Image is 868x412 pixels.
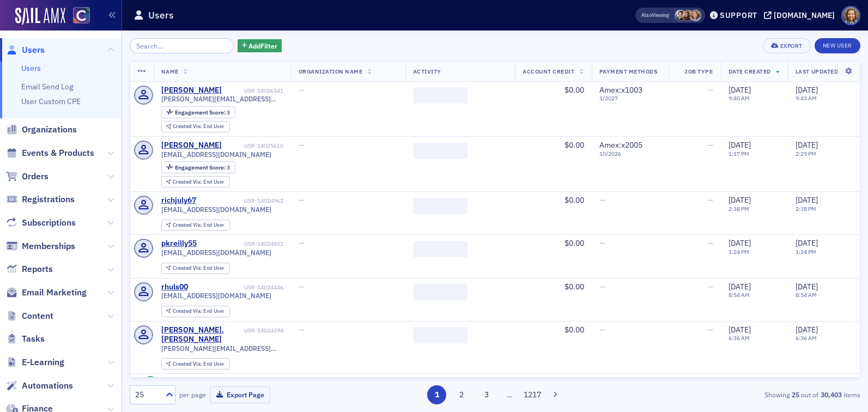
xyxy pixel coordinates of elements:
[707,195,713,205] span: —
[161,239,197,249] a: pkreilly55
[729,68,771,75] span: Date Created
[161,325,242,344] a: [PERSON_NAME].[PERSON_NAME]
[175,165,230,171] div: 3
[299,140,305,150] span: —
[818,390,843,399] strong: 30,403
[599,325,605,335] span: —
[22,263,53,275] span: Reports
[720,10,757,20] div: Support
[65,7,90,26] a: View Homepage
[599,238,605,248] span: —
[198,197,283,204] div: USR-14024962
[22,44,45,56] span: Users
[148,9,174,22] h1: Users
[173,360,203,367] span: Created Via :
[452,385,471,404] button: 2
[161,205,271,214] span: [EMAIL_ADDRESS][DOMAIN_NAME]
[161,86,222,95] div: [PERSON_NAME]
[564,325,584,335] span: $0.00
[161,344,283,353] span: [PERSON_NAME][EMAIL_ADDRESS][PERSON_NAME][DOMAIN_NAME]
[729,334,750,342] time: 6:36 AM
[796,68,838,75] span: Last Updated
[22,147,94,159] span: Events & Products
[161,68,179,75] span: Name
[502,390,517,399] span: …
[175,108,227,116] span: Engagement Score :
[173,307,203,314] span: Created Via :
[6,44,45,56] a: Users
[175,163,227,171] span: Engagement Score :
[6,310,53,322] a: Content
[564,140,584,150] span: $0.00
[523,68,574,75] span: Account Credit
[21,82,73,92] a: Email Send Log
[774,10,835,20] div: [DOMAIN_NAME]
[477,385,496,404] button: 3
[413,284,468,300] span: ‌
[796,282,818,292] span: [DATE]
[135,389,159,401] div: 25
[729,85,751,95] span: [DATE]
[161,141,222,150] div: [PERSON_NAME]
[796,238,818,248] span: [DATE]
[599,150,661,157] span: 10 / 2026
[22,380,73,392] span: Automations
[161,161,235,173] div: Engagement Score: 3
[299,85,305,95] span: —
[299,325,305,335] span: —
[796,195,818,205] span: [DATE]
[729,238,751,248] span: [DATE]
[815,38,860,53] a: New User
[599,140,642,150] span: Amex : x2005
[729,140,751,150] span: [DATE]
[161,95,283,103] span: [PERSON_NAME][EMAIL_ADDRESS][DOMAIN_NAME]
[707,325,713,335] span: —
[675,10,686,21] span: Pamela Galey-Coleman
[6,356,64,368] a: E-Learning
[729,195,751,205] span: [DATE]
[599,282,605,292] span: —
[564,195,584,205] span: $0.00
[15,8,65,25] img: SailAMX
[729,325,751,335] span: [DATE]
[223,142,283,149] div: USR-14025610
[6,240,75,252] a: Memberships
[6,124,77,136] a: Organizations
[599,68,658,75] span: Payment Methods
[244,327,283,334] div: USR-14024394
[413,68,441,75] span: Activity
[841,6,860,25] span: Profile
[599,85,642,95] span: Amex : x1003
[161,121,230,132] div: Created Via: End User
[599,195,605,205] span: —
[238,39,282,53] button: AddFilter
[161,196,196,205] a: richjuly67
[161,220,230,231] div: Created Via: End User
[22,333,45,345] span: Tasks
[690,10,701,21] span: Kelli Davis
[173,123,203,130] span: Created Via :
[641,11,669,19] span: Viewing
[161,358,230,369] div: Created Via: End User
[161,263,230,274] div: Created Via: End User
[299,195,305,205] span: —
[198,240,283,247] div: USR-14024852
[729,94,750,102] time: 9:40 AM
[161,282,188,292] a: rhuls00
[413,241,468,257] span: ‌
[161,306,230,317] div: Created Via: End User
[6,333,45,345] a: Tasks
[523,385,542,404] button: 1217
[6,380,73,392] a: Automations
[173,265,224,271] div: End User
[796,334,817,342] time: 6:36 AM
[641,11,652,19] div: Also
[707,85,713,95] span: —
[21,63,41,73] a: Users
[707,140,713,150] span: —
[6,171,48,183] a: Orders
[790,390,801,399] strong: 25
